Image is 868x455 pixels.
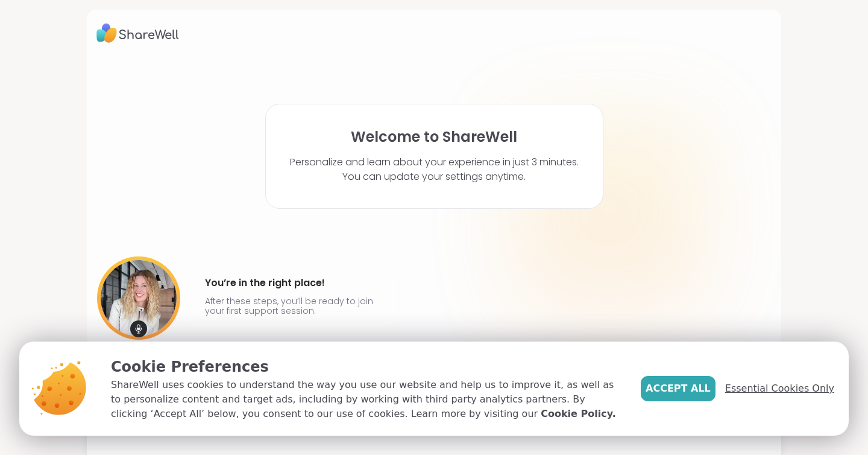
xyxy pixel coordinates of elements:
[646,381,711,396] span: Accept All
[97,256,180,340] img: User image
[541,407,615,421] a: Cookie Policy.
[111,356,621,378] p: Cookie Preferences
[111,378,621,421] p: ShareWell uses cookies to understand the way you use our website and help us to improve it, as we...
[205,296,379,316] p: After these steps, you’ll be ready to join your first support session.
[205,273,379,293] h4: You’re in the right place!
[290,155,579,184] p: Personalize and learn about your experience in just 3 minutes. You can update your settings anytime.
[96,19,179,47] img: ShareWell Logo
[641,376,715,401] button: Accept All
[351,129,517,145] h1: Welcome to ShareWell
[130,320,147,337] img: mic icon
[725,381,834,396] span: Essential Cookies Only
